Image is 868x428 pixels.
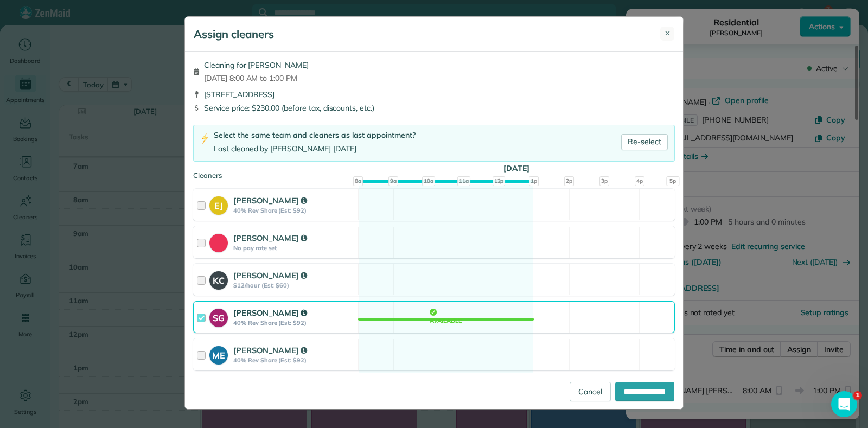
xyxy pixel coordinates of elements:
[831,391,857,417] iframe: Intercom live chat
[570,382,611,401] a: Cancel
[233,270,307,280] strong: [PERSON_NAME]
[233,319,355,327] strong: 40% Rev Share (Est: $92)
[233,282,355,289] strong: $12/hour (Est: $60)
[233,345,307,355] strong: [PERSON_NAME]
[193,103,675,113] div: Service price: $230.00 (before tax, discounts, etc.)
[204,60,309,71] span: Cleaning for [PERSON_NAME]
[193,170,675,174] div: Cleaners
[214,130,416,141] div: Select the same team and cleaners as last appointment?
[209,346,228,362] strong: ME
[209,196,228,212] strong: EJ
[621,134,668,150] a: Re-select
[233,195,307,206] strong: [PERSON_NAME]
[193,89,675,100] div: [STREET_ADDRESS]
[209,309,228,324] strong: SG
[214,143,416,155] div: Last cleaned by [PERSON_NAME] [DATE]
[194,27,274,42] h5: Assign cleaners
[233,244,355,252] strong: No pay rate set
[233,308,307,318] strong: [PERSON_NAME]
[233,233,307,243] strong: [PERSON_NAME]
[209,271,228,287] strong: KC
[200,133,209,144] img: lightning-bolt-icon-94e5364df696ac2de96d3a42b8a9ff6ba979493684c50e6bbbcda72601fa0d29.png
[233,207,355,214] strong: 40% Rev Share (Est: $92)
[665,28,671,39] span: ✕
[233,356,355,364] strong: 40% Rev Share (Est: $92)
[204,73,309,84] span: [DATE] 8:00 AM to 1:00 PM
[853,391,862,400] span: 1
